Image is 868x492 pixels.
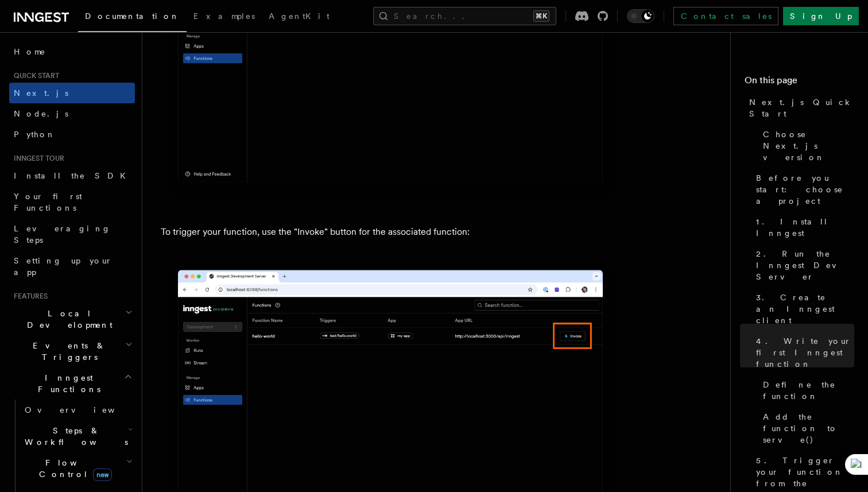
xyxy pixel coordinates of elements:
a: 2. Run the Inngest Dev Server [751,243,854,287]
span: Features [9,292,48,301]
h4: On this page [745,73,854,92]
span: Node.js [14,109,68,118]
span: 1. Install Inngest [756,216,854,239]
span: AgentKit [269,11,330,21]
span: Events & Triggers [9,340,125,363]
a: Leveraging Steps [9,218,135,250]
button: Search...⌘K [373,7,556,25]
span: Python [14,130,56,139]
a: Examples [187,3,262,31]
a: Contact sales [673,7,778,25]
span: Home [14,46,46,57]
span: Next.js Quick Start [749,96,854,119]
span: Install the SDK [14,171,133,180]
span: Inngest Functions [9,372,124,395]
a: Define the function [758,374,854,406]
kbd: ⌘K [533,10,549,22]
span: Documentation [85,11,180,21]
span: Overview [25,405,143,414]
span: Quick start [9,71,59,80]
a: Add the function to serve() [758,406,854,450]
a: Before you start: choose a project [751,168,854,211]
a: Sign Up [783,7,859,25]
span: Choose Next.js version [763,129,854,163]
a: Python [9,124,135,145]
button: Steps & Workflows [20,420,135,452]
a: 4. Write your first Inngest function [751,331,854,374]
p: To trigger your function, use the "Invoke" button for the associated function: [161,224,620,240]
span: Before you start: choose a project [756,172,854,207]
span: Local Development [9,308,125,331]
button: Inngest Functions [9,367,135,400]
button: Toggle dark mode [627,9,654,23]
span: 2. Run the Inngest Dev Server [756,248,854,282]
button: Local Development [9,303,135,335]
span: Flow Control [20,457,126,480]
span: 3. Create an Inngest client [756,292,854,326]
a: Home [9,41,135,62]
a: 1. Install Inngest [751,211,854,243]
a: AgentKit [262,3,336,31]
span: Leveraging Steps [14,224,111,245]
a: Choose Next.js version [758,124,854,168]
a: Node.js [9,103,135,124]
span: Your first Functions [14,192,82,212]
a: Next.js Quick Start [745,92,854,124]
span: Define the function [763,379,854,402]
span: Inngest tour [9,154,64,163]
a: Your first Functions [9,186,135,218]
a: Setting up your app [9,250,135,282]
span: Steps & Workflows [20,425,128,448]
span: 4. Write your first Inngest function [756,335,854,370]
button: Events & Triggers [9,335,135,367]
a: Documentation [78,3,187,32]
a: Install the SDK [9,165,135,186]
span: new [93,468,112,481]
a: Overview [20,400,135,420]
span: Add the function to serve() [763,411,854,445]
span: Next.js [14,88,68,98]
a: Next.js [9,83,135,103]
span: Setting up your app [14,256,113,277]
span: Examples [193,11,255,21]
button: Flow Controlnew [20,452,135,485]
a: 3. Create an Inngest client [751,287,854,331]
